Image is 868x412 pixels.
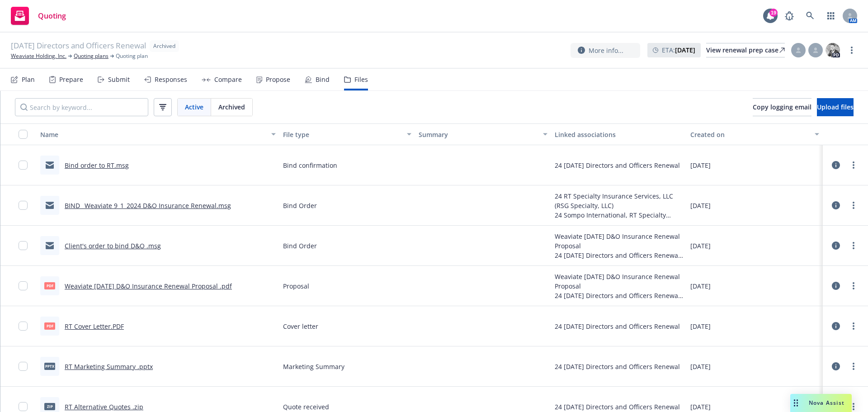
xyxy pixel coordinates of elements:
[44,322,55,329] span: PDF
[19,402,28,411] input: Toggle Row Selected
[662,45,695,55] span: ETA :
[283,130,402,139] div: File type
[555,272,684,291] div: Weaviate [DATE] D&O Insurance Renewal Proposal
[571,43,640,58] button: More info...
[687,123,823,145] button: Created on
[185,102,203,112] span: Active
[790,394,802,412] div: Drag to move
[279,123,415,145] button: File type
[65,201,231,210] a: BIND_ Weaviate 9_1_2024 D&O Insurance Renewal.msg
[690,322,711,331] span: [DATE]
[555,402,680,412] div: 24 [DATE] Directors and Officers Renewal
[7,3,70,28] a: Quoting
[690,281,711,291] span: [DATE]
[316,76,330,83] div: Bind
[690,241,711,251] span: [DATE]
[19,161,28,170] input: Toggle Row Selected
[108,76,130,83] div: Submit
[817,98,854,116] button: Upload files
[283,362,344,371] span: Marketing Summary
[37,123,279,145] button: Name
[15,98,148,116] input: Search by keyword...
[848,321,859,331] a: more
[44,282,55,289] span: pdf
[153,42,175,50] span: Archived
[555,130,684,139] div: Linked associations
[19,241,28,250] input: Toggle Row Selected
[38,12,66,19] span: Quoting
[555,251,684,260] div: 24 [DATE] Directors and Officers Renewal
[65,242,161,250] a: Client's order to bind D&O .msg
[74,52,108,60] a: Quoting plans
[589,46,623,55] span: More info...
[822,7,840,25] a: Switch app
[65,282,232,290] a: Weaviate [DATE] D&O Insurance Renewal Proposal .pdf
[846,45,857,56] a: more
[848,280,859,291] a: more
[354,76,368,83] div: Files
[40,130,266,139] div: Name
[283,281,309,291] span: Proposal
[283,201,317,210] span: Bind Order
[214,76,242,83] div: Compare
[19,201,28,210] input: Toggle Row Selected
[690,161,711,170] span: [DATE]
[283,322,318,331] span: Cover letter
[65,362,153,371] a: RT Marketing Summary .pptx
[675,46,695,54] strong: [DATE]
[848,361,859,372] a: more
[116,52,148,60] span: Quoting plan
[848,240,859,251] a: more
[780,7,798,25] a: Report a Bug
[19,322,28,331] input: Toggle Row Selected
[155,76,187,83] div: Responses
[555,322,680,331] div: 24 [DATE] Directors and Officers Renewal
[706,43,785,57] a: View renewal prep case
[59,76,83,83] div: Prepare
[817,103,854,111] span: Upload files
[266,76,290,83] div: Propose
[65,322,124,331] a: RT Cover Letter.PDF
[555,362,680,371] div: 24 [DATE] Directors and Officers Renewal
[283,241,317,251] span: Bind Order
[706,43,785,57] div: View renewal prep case
[690,130,809,139] div: Created on
[801,7,819,25] a: Search
[419,130,538,139] div: Summary
[555,210,684,220] div: 24 Sompo International, RT Specialty Insurance Services, LLC (RSG Specialty, LLC), Endurance Assu...
[65,161,129,170] a: Bind order to RT.msg
[44,363,55,369] span: pptx
[283,402,329,412] span: Quote received
[690,402,711,412] span: [DATE]
[65,403,143,411] a: RT Alternative Quotes .zip
[555,161,680,170] div: 24 [DATE] Directors and Officers Renewal
[753,103,811,111] span: Copy logging email
[415,123,551,145] button: Summary
[790,394,852,412] button: Nova Assist
[555,191,684,210] div: 24 RT Specialty Insurance Services, LLC (RSG Specialty, LLC)
[809,399,844,407] span: Nova Assist
[555,291,684,300] div: 24 [DATE] Directors and Officers Renewal
[11,52,66,60] a: Weaviate Holding, Inc.
[848,160,859,170] a: more
[11,40,146,52] span: [DATE] Directors and Officers Renewal
[44,403,55,410] span: zip
[769,9,778,17] div: 19
[551,123,687,145] button: Linked associations
[22,76,35,83] div: Plan
[218,102,245,112] span: Archived
[19,362,28,371] input: Toggle Row Selected
[826,43,840,57] img: photo
[848,401,859,412] a: more
[19,281,28,290] input: Toggle Row Selected
[690,362,711,371] span: [DATE]
[753,98,811,116] button: Copy logging email
[19,130,28,139] input: Select all
[848,200,859,211] a: more
[283,161,337,170] span: Bind confirmation
[690,201,711,210] span: [DATE]
[555,232,684,251] div: Weaviate [DATE] D&O Insurance Renewal Proposal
